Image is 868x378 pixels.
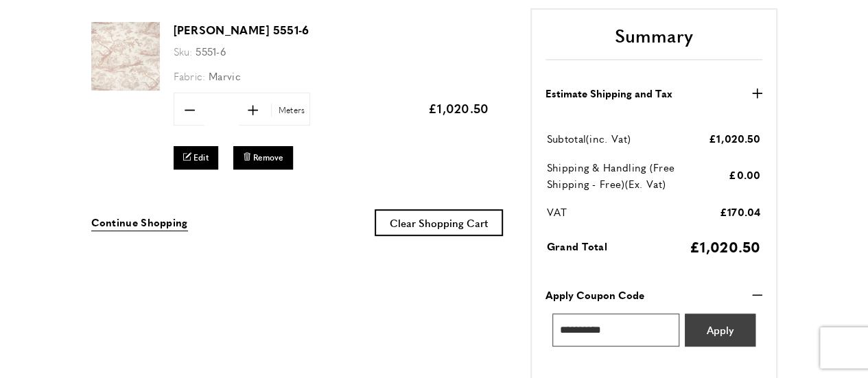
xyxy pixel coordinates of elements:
span: Continue Shopping [91,215,188,229]
span: Edit [193,152,209,163]
span: £170.04 [719,204,760,219]
span: £1,020.50 [709,131,761,145]
strong: Estimate Shipping and Tax [546,85,672,102]
span: Remove [253,152,283,163]
span: Subtotal [547,131,586,145]
button: Remove La Chasse 5551-6 [233,146,293,169]
button: Clear Shopping Cart [375,209,503,236]
span: £1,020.50 [428,99,489,117]
span: Apply [707,324,734,335]
a: La Chasse 5551-6 [91,81,160,93]
span: Fabric: [174,69,206,83]
span: 5551-6 [196,44,226,58]
a: [PERSON_NAME] 5551-6 [174,22,309,38]
button: Apply [685,314,755,346]
button: Apply Coupon Code [546,287,762,303]
span: Meters [271,104,309,117]
span: Clear Shopping Cart [390,215,488,230]
span: Marvic [209,69,241,83]
button: Estimate Shipping and Tax [546,85,762,102]
a: Continue Shopping [91,214,188,231]
strong: Apply Coupon Code [546,287,644,303]
span: Sku: [174,44,193,58]
span: Grand Total [547,239,607,253]
span: Shipping & Handling (Free Shipping - Free) [547,160,675,191]
span: £0.00 [729,167,761,182]
a: Edit La Chasse 5551-6 [174,146,219,169]
span: (inc. Vat) [586,131,631,145]
span: VAT [547,204,567,219]
span: (Ex. Vat) [624,176,666,191]
span: £1,020.50 [690,236,761,257]
h2: Summary [546,23,762,60]
img: La Chasse 5551-6 [91,22,160,91]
